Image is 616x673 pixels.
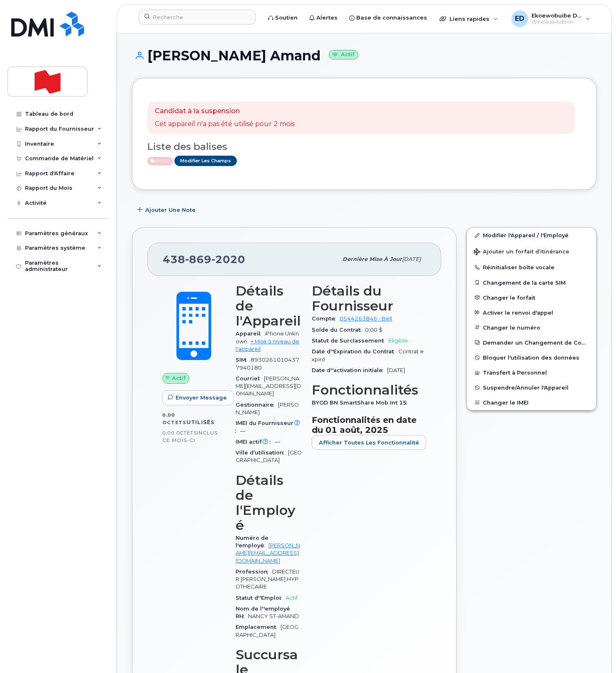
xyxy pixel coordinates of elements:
span: NANCY ST-AMAND [248,613,299,619]
p: Cet appareil n'a pas été utilisé pour 2 mois [155,119,295,129]
span: Statut de Surclassement [312,338,388,344]
span: — [275,439,280,445]
a: Modifier les Champs [174,156,237,166]
span: BYOD BN SmartShare Mob Int 15 [312,400,411,406]
span: — [240,428,246,434]
span: Actif [286,595,298,601]
a: + Mise à niveau de l'appareil [236,338,299,352]
span: Active [147,157,173,165]
p: Candidat à la suspension [155,107,295,116]
span: Compte [312,315,340,322]
span: Afficher Toutes les Fonctionnalité [319,439,419,447]
a: Modifier l'Appareil / l'Employé [467,228,596,243]
button: Activer le renvoi d'appel [467,305,596,320]
a: [PERSON_NAME][EMAIL_ADDRESS][DOMAIN_NAME] [236,542,300,564]
button: Changer le numéro [467,320,596,335]
span: Actif [172,374,186,382]
span: Ajouter une Note [145,206,196,214]
span: Gestionnaire [236,402,278,408]
span: Courriel [236,375,264,382]
span: [DATE] [387,367,405,373]
span: Nom de l''employé RH [236,606,290,619]
span: [DATE] [402,256,421,262]
button: Bloquer l'utilisation des données [467,350,596,365]
h1: [PERSON_NAME] Amand [132,48,596,63]
span: Suspendre/Annuler l'Appareil [483,385,569,391]
span: IMEI actif [236,439,275,445]
span: 89302610104377940180 [236,357,299,370]
span: Eligible [388,338,408,344]
span: Contrat expiré [312,348,424,362]
h3: Fonctionnalités [312,382,426,397]
span: Appareil [236,330,265,337]
span: 0,00 Octets [162,430,197,436]
small: Actif [329,50,358,60]
span: Dernière mise à jour [343,256,402,262]
button: Ajouter un forfait d’itinérance [467,243,596,260]
span: 0,00 Octets [162,412,186,425]
h3: Fonctionnalités en date du 01 août, 2025 [312,415,426,435]
button: Réinitialiser boîte vocale [467,260,596,275]
span: iPhone Unknown [236,330,299,344]
span: Emplacement [236,624,281,630]
span: 438 [163,253,245,266]
h3: Détails du Fournisseur [312,283,426,313]
button: Changement de la carte SIM [467,275,596,290]
span: Envoyer Message [176,394,227,402]
h3: Liste des balises [147,142,581,152]
h3: Détails de l'Appareil [236,283,302,328]
h3: Détails de l'Employé [236,473,302,533]
button: Envoyer Message [162,390,234,405]
span: [PERSON_NAME] [236,402,299,415]
span: Profession [236,569,272,575]
span: [GEOGRAPHIC_DATA] [236,624,298,638]
span: Date d''Expiration du Contrat [312,348,398,355]
span: inclus ce mois-ci [162,430,218,443]
span: Statut d''Emploi [236,595,286,601]
button: Changer le forfait [467,290,596,305]
button: Ajouter une Note [132,202,203,217]
span: Ville d’utilisation [236,449,288,456]
span: Ajouter un forfait d’itinérance [474,248,569,256]
span: Changer le forfait [483,294,535,300]
button: Suspendre/Annuler l'Appareil [467,380,596,395]
a: 0544263846 - Bell [340,315,392,322]
span: IMEI du Fournisseur [236,420,302,434]
span: Numéro de l'employé [236,535,268,549]
span: 2020 [211,253,245,266]
span: SIM [236,357,251,363]
button: Afficher Toutes les Fonctionnalité [312,435,426,450]
span: Activer le renvoi d'appel [483,309,553,315]
span: Solde du Contrat [312,327,365,333]
span: Date d''activation initiale [312,367,387,373]
span: 0,00 $ [365,327,383,333]
button: Transfert à Personnel [467,365,596,380]
button: Demander un Changement de Compte [467,335,596,350]
button: Changer le IMEI [467,395,596,410]
span: DIRECTEUR [PERSON_NAME].HYPOTHECAIRE [236,569,299,590]
span: utilisés [186,419,214,425]
span: [PERSON_NAME][EMAIL_ADDRESS][DOMAIN_NAME] [236,375,301,397]
span: 869 [185,253,211,266]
